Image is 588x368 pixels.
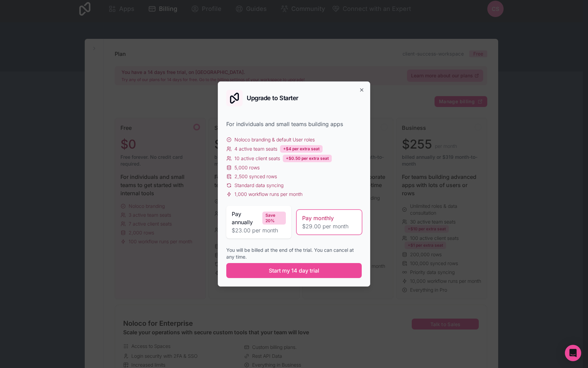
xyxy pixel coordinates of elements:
[234,191,303,198] span: 1,000 workflow runs per month
[232,226,286,234] span: $23.00 per month
[234,173,277,180] span: 2,500 synced rows
[226,120,362,128] div: For individuals and small teams building apps
[234,136,315,143] span: Noloco branding & default User roles
[283,155,332,162] div: +$0.50 per extra seat
[232,210,260,226] span: Pay annually
[262,212,286,225] div: Save 20%
[302,222,356,230] span: $29.00 per month
[234,145,277,152] span: 4 active team seats
[226,263,362,278] button: Start my 14 day trial
[234,182,283,189] span: Standard data syncing
[234,164,260,171] span: 5,000 rows
[269,266,319,275] span: Start my 14 day trial
[302,214,334,222] span: Pay monthly
[226,247,362,260] div: You will be billed at the end of the trial. You can cancel at any time.
[247,95,298,101] h2: Upgrade to Starter
[234,155,280,162] span: 10 active client seats
[280,145,323,153] div: +$4 per extra seat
